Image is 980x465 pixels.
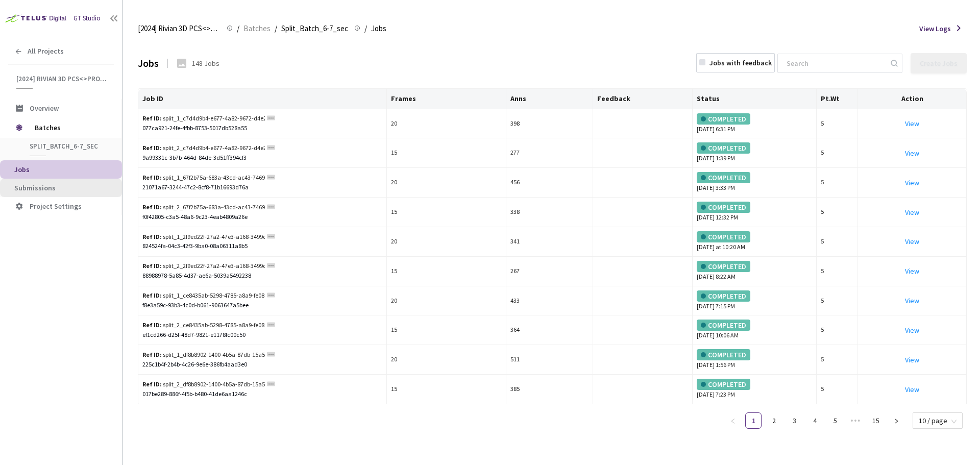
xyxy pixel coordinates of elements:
td: 15 [387,257,506,286]
td: 5 [817,286,858,316]
th: Action [858,89,967,109]
div: 88988978-5a85-4d37-ae6a-5039a5492238 [142,271,382,281]
div: COMPLETED [697,379,750,390]
div: Create Jobs [920,59,958,67]
div: COMPLETED [697,202,750,213]
td: 20 [387,109,506,139]
a: View [905,296,919,305]
th: Status [693,89,817,109]
td: 15 [387,315,506,345]
div: [DATE] 1:56 PM [697,349,812,370]
b: Ref ID: [142,291,162,299]
span: Jobs [14,165,30,174]
a: View [905,326,919,335]
div: ef1cd266-d25f-48d7-9821-e1178fc00c50 [142,330,382,340]
div: split_2_ce8435ab-5298-4785-a8a9-fe0884d6e515 [142,321,265,330]
th: Feedback [593,89,693,109]
div: f0f42805-c3a5-48a6-9c23-4eab4809a26e [142,212,382,222]
button: right [888,412,904,429]
div: [DATE] 7:23 PM [697,379,812,400]
td: 456 [506,168,593,198]
td: 511 [506,345,593,375]
td: 398 [506,109,593,139]
th: Frames [387,89,506,109]
div: 225c1b4f-2b4b-4c26-9e6e-386fb4aad3e0 [142,360,382,370]
li: / [275,22,277,35]
span: Submissions [14,183,56,192]
a: View [905,149,919,158]
td: 267 [506,257,593,286]
span: Overview [30,104,59,113]
b: Ref ID: [142,144,162,152]
li: / [237,22,239,35]
div: [DATE] at 10:20 AM [697,231,812,252]
div: COMPLETED [697,142,750,154]
a: 1 [746,413,761,428]
div: [DATE] 10:06 AM [697,320,812,340]
td: 5 [817,109,858,139]
div: 9a99331c-3b7b-464d-84de-3d51ff394cf3 [142,153,382,163]
span: [2024] Rivian 3D PCS<>Production [16,75,108,83]
b: Ref ID: [142,203,162,211]
a: Batches [241,22,273,34]
a: View [905,355,919,364]
td: 20 [387,345,506,375]
div: Page Size [913,412,963,425]
td: 338 [506,198,593,227]
b: Ref ID: [142,262,162,270]
a: View [905,178,919,187]
a: View [905,119,919,128]
span: Batches [35,117,105,138]
div: COMPLETED [697,172,750,183]
div: split_2_67f2b75a-683a-43cd-ac43-7469321d6df8 [142,203,265,212]
div: split_1_ce8435ab-5298-4785-a8a9-fe0884d6e515 [142,291,265,301]
b: Ref ID: [142,380,162,388]
div: split_1_c7d4d9b4-e677-4a82-9672-d4e21f4f0ee3 [142,114,265,124]
div: split_2_df8b8902-1400-4b5a-87db-15a5e4badc87 [142,380,265,389]
span: Split_Batch_6-7_sec [30,142,105,151]
a: 2 [766,413,781,428]
span: Project Settings [30,202,82,211]
div: COMPLETED [697,261,750,272]
td: 5 [817,315,858,345]
input: Search [780,54,889,72]
span: ••• [847,412,864,429]
div: 148 Jobs [192,58,219,69]
div: COMPLETED [697,349,750,360]
div: COMPLETED [697,113,750,125]
span: All Projects [28,47,64,56]
div: GT Studio [73,13,101,23]
td: 5 [817,257,858,286]
span: Split_Batch_6-7_sec [281,22,348,35]
li: Next Page [888,412,904,429]
div: 21071a67-3244-47c2-8cf8-71b16693d76a [142,183,382,192]
td: 20 [387,168,506,198]
div: COMPLETED [697,231,750,242]
div: [DATE] 1:39 PM [697,142,812,163]
li: Previous Page [725,412,741,429]
li: 5 [827,412,843,429]
b: Ref ID: [142,321,162,329]
td: 5 [817,138,858,168]
div: f8e3a59c-93b3-4c0d-b061-9063647a5bee [142,301,382,310]
b: Ref ID: [142,174,162,181]
a: View [905,385,919,394]
div: COMPLETED [697,320,750,331]
div: split_2_c7d4d9b4-e677-4a82-9672-d4e21f4f0ee3 [142,143,265,153]
div: Jobs [138,55,159,71]
a: 15 [868,413,884,428]
a: 4 [807,413,822,428]
td: 15 [387,375,506,404]
div: split_1_67f2b75a-683a-43cd-ac43-7469321d6df8 [142,173,265,183]
div: [DATE] 6:31 PM [697,113,812,134]
a: View [905,237,919,246]
a: View [905,266,919,276]
b: Ref ID: [142,233,162,240]
span: Jobs [371,22,386,35]
td: 15 [387,138,506,168]
li: 15 [868,412,884,429]
a: 5 [827,413,843,428]
td: 15 [387,198,506,227]
b: Ref ID: [142,114,162,122]
td: 5 [817,375,858,404]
